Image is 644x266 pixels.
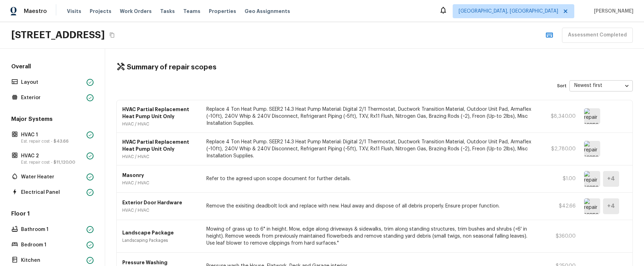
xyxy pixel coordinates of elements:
[122,154,198,159] p: HVAC / HVAC
[544,233,576,240] p: $360.00
[122,229,198,236] p: Landscape Package
[21,152,84,159] p: HVAC 2
[10,115,95,124] h5: Major Systems
[544,113,576,120] p: $8,340.00
[544,175,576,182] p: $1.00
[21,173,84,180] p: Water Heater
[459,8,558,15] span: [GEOGRAPHIC_DATA], [GEOGRAPHIC_DATA]
[54,160,75,164] span: $11,120.00
[21,131,84,138] p: HVAC 1
[557,83,567,89] p: Sort
[584,108,600,124] img: repair scope asset
[122,180,198,186] p: HVAC / HVAC
[21,257,84,264] p: Kitchen
[90,8,111,15] span: Projects
[21,138,84,144] p: Est. repair cost -
[21,241,84,248] p: Bedroom 1
[122,138,198,152] p: HVAC Partial Replacement Heat Pump Unit Only
[569,76,633,95] div: Newest first
[21,79,84,86] p: Layout
[122,207,198,213] p: HVAC / HVAC
[245,8,290,15] span: Geo Assignments
[120,8,152,15] span: Work Orders
[21,94,84,101] p: Exterior
[209,8,236,15] span: Properties
[10,210,95,219] h5: Floor 1
[206,226,536,247] p: Mowing of grass up to 6" in height. Mow, edge along driveways & sidewalks, trim along standing st...
[591,8,633,15] span: [PERSON_NAME]
[544,145,576,152] p: $2,780.00
[108,30,117,40] button: Copy Address
[122,172,198,179] p: Masonry
[122,259,198,266] p: Pressure Washing
[206,138,536,159] p: Replace 4 Ton Heat Pump. SEER2 14.3 Heat Pump Material: Digital 2/1 Thermostat, Ductwork Transiti...
[54,139,69,143] span: $43.66
[24,8,47,15] span: Maestro
[122,199,198,206] p: Exterior Door Hardware
[206,106,536,127] p: Replace 4 Ton Heat Pump. SEER2 14.3 Heat Pump Material: Digital 2/1 Thermostat, Ductwork Transiti...
[607,202,615,210] h5: + 4
[584,171,600,187] img: repair scope asset
[122,238,198,243] p: Landscaping Packages
[11,29,105,41] h2: [STREET_ADDRESS]
[122,121,198,127] p: HVAC / HVAC
[21,226,84,233] p: Bathroom 1
[544,203,576,210] p: $42.66
[127,63,217,72] h4: Summary of repair scopes
[584,141,600,157] img: repair scope asset
[607,175,615,183] h5: + 4
[21,159,84,165] p: Est. repair cost -
[206,175,536,182] p: Refer to the agreed upon scope document for further details.
[160,9,175,14] span: Tasks
[122,106,198,120] p: HVAC Partial Replacement Heat Pump Unit Only
[183,8,200,15] span: Teams
[584,198,600,214] img: repair scope asset
[10,63,95,72] h5: Overall
[67,8,81,15] span: Visits
[21,189,84,196] p: Electrical Panel
[206,203,536,210] p: Remove the exisiting deadbolt lock and replace with new. Haul away and dispose of all debris prop...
